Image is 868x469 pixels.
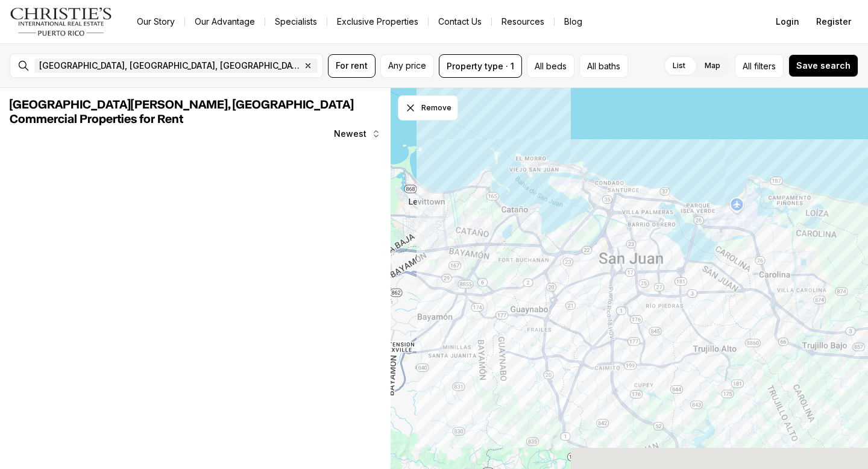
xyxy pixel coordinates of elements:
span: Any price [388,61,426,71]
span: All [743,60,752,72]
a: Resources [492,13,554,30]
label: Map [695,55,730,77]
button: All beds [527,54,574,78]
button: Register [809,10,858,34]
button: Login [769,10,807,34]
button: Allfilters [735,54,784,78]
span: Register [816,17,851,27]
button: Newest [327,122,388,146]
span: [GEOGRAPHIC_DATA][PERSON_NAME], [GEOGRAPHIC_DATA] Commercial Properties for Rent [10,99,354,125]
span: Save search [796,61,851,71]
span: Newest [334,129,366,139]
button: Dismiss drawing [398,95,458,121]
button: All baths [579,54,628,78]
img: logo [10,7,113,36]
a: Exclusive Properties [327,13,428,30]
a: Our Advantage [185,13,265,30]
label: List [663,55,695,77]
span: [GEOGRAPHIC_DATA], [GEOGRAPHIC_DATA], [GEOGRAPHIC_DATA] [39,61,301,71]
button: Contact Us [429,13,491,30]
a: Blog [555,13,592,30]
span: filters [754,60,776,72]
a: Specialists [265,13,327,30]
span: Login [776,17,799,27]
a: Our Story [127,13,184,30]
button: Property type · 1 [439,54,522,78]
button: Save search [788,54,858,77]
button: For rent [328,54,376,78]
span: For rent [336,61,368,71]
button: Any price [380,54,434,78]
